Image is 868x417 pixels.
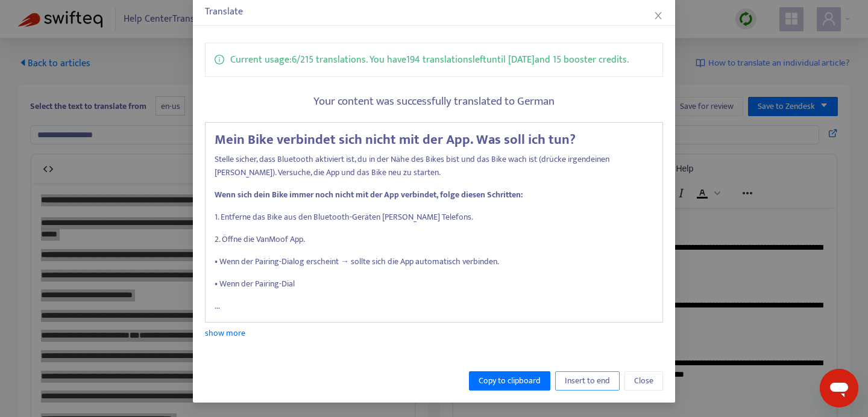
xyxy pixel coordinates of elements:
div: Translate [205,5,663,19]
div: ... [205,122,663,323]
body: Rich Text Area. Press ALT-0 for help. [10,11,374,185]
button: Insert to end [555,371,620,391]
strong: Wenn sich dein Bike immer noch nicht mit der App verbindet, folge diesen Schritten: [215,188,523,202]
p: 1. Entferne das Bike aus den Bluetooth-Geräten [PERSON_NAME] Telefons. [215,211,653,224]
span: info-circle [215,52,224,64]
p: Stelle sicher, dass Bluetooth aktiviert ist, du in der Nähe des Bikes bist und das Bike wach ist ... [215,153,653,179]
button: Close [652,9,665,22]
iframe: Button to launch messaging window [820,369,858,407]
p: • Wenn der Pairing-Dial [215,277,653,291]
span: Insert to end [565,374,610,388]
strong: Mein Bike verbindet sich nicht mit der App. Was soll ich tun? [215,129,576,151]
p: 2. Öffne die VanMoof App. [215,233,653,246]
h5: Your content was successfully translated to German [205,95,663,109]
button: Close [624,371,663,391]
span: Copy to clipboard [479,374,541,388]
button: Copy to clipboard [469,371,550,391]
a: show more [205,326,245,340]
span: Close [634,374,653,388]
span: close [653,11,663,20]
body: Rich Text Area. Press ALT-0 for help. [10,11,374,335]
p: • Wenn der Pairing-Dialog erscheint → sollte sich die App automatisch verbinden. [215,255,653,268]
p: Current usage: 6 / 215 translations . You have 194 translations left until [DATE] and 15 booster ... [230,52,629,67]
